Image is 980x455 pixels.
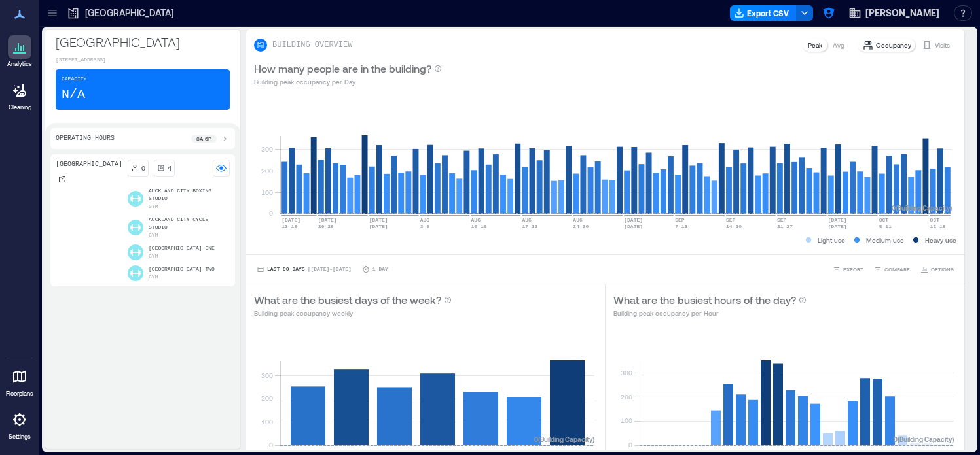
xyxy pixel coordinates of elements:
p: BUILDING OVERVIEW [272,40,352,50]
tspan: 300 [261,145,273,153]
tspan: 100 [261,418,273,426]
a: Floorplans [2,361,37,401]
text: [DATE] [507,448,526,454]
text: [DATE] [291,448,310,454]
text: 7-13 [675,224,687,229]
text: 17-23 [522,224,537,229]
a: Analytics [3,31,36,72]
a: Cleaning [3,75,36,115]
button: Last 90 Days |[DATE]-[DATE] [254,263,354,276]
p: Light use [818,235,845,245]
button: COMPARE [871,263,913,276]
p: Occupancy [876,40,911,50]
text: SEP [777,217,787,223]
tspan: 0 [269,209,273,217]
p: [STREET_ADDRESS] [56,56,230,64]
text: [DATE] [318,217,337,223]
button: EXPORT [830,263,866,276]
p: Peak [808,40,822,50]
p: What are the busiest days of the week? [254,292,441,308]
text: [DATE] [420,448,439,454]
p: [GEOGRAPHIC_DATA] [56,33,230,51]
span: COMPARE [884,265,910,273]
text: [DATE] [624,224,643,229]
tspan: 200 [261,394,273,402]
button: Export CSV [730,5,797,21]
text: AUG [471,217,481,223]
p: 8a - 6p [196,135,211,143]
tspan: 0 [628,441,632,448]
p: Medium use [866,235,904,245]
p: Heavy use [925,235,956,245]
tspan: 300 [261,371,273,379]
text: 20-26 [318,224,334,229]
text: 8am [748,448,758,454]
text: 21-27 [777,224,793,229]
p: Capacity [62,75,86,83]
p: Building peak occupancy per Hour [613,308,807,318]
tspan: 100 [621,416,632,424]
text: 4am [699,448,708,454]
text: 3-9 [420,224,430,229]
text: 10-16 [471,224,487,229]
text: 14-20 [726,224,742,229]
p: Gym [149,203,158,211]
p: N/A [62,86,85,104]
p: What are the busiest hours of the day? [613,292,796,308]
text: 13-19 [281,224,297,229]
tspan: 200 [621,393,632,401]
p: Gym [149,273,158,281]
p: Auckland City Cycle Studio [149,216,230,231]
span: OPTIONS [931,265,954,273]
tspan: 100 [261,188,273,196]
p: 1 Day [372,265,388,273]
text: SEP [726,217,736,223]
p: Gym [149,252,158,260]
text: [DATE] [624,217,643,223]
p: Cleaning [9,103,31,111]
text: [DATE] [550,448,569,454]
text: [DATE] [369,224,388,229]
span: [PERSON_NAME] [865,7,939,20]
p: Visits [935,40,950,50]
button: [PERSON_NAME] [844,3,943,24]
p: Building peak occupancy per Day [254,76,442,87]
p: [GEOGRAPHIC_DATA] One [149,244,215,252]
p: [GEOGRAPHIC_DATA] Two [149,265,215,273]
button: OPTIONS [918,263,956,276]
text: [DATE] [828,217,847,223]
text: 12-18 [930,224,946,229]
text: OCT [930,217,940,223]
text: OCT [879,217,889,223]
a: Settings [4,404,35,445]
p: [GEOGRAPHIC_DATA] [85,7,173,20]
p: Operating Hours [56,133,115,144]
text: 5-11 [879,224,892,229]
p: How many people are in the building? [254,61,431,76]
p: Floorplans [6,390,33,397]
text: 24-30 [573,224,589,229]
tspan: 300 [621,369,632,377]
text: [DATE] [377,448,396,454]
p: Settings [9,433,31,441]
text: SEP [675,217,685,223]
text: [DATE] [828,224,847,229]
text: AUG [573,217,583,223]
p: Avg [833,40,844,50]
p: 0 [141,163,145,173]
text: [DATE] [281,217,300,223]
tspan: 200 [261,167,273,175]
text: 4pm [848,448,858,454]
text: AUG [522,217,532,223]
p: Building peak occupancy weekly [254,308,452,318]
text: [DATE] [334,448,353,454]
text: [DATE] [369,217,388,223]
text: 8pm [898,448,907,454]
p: Gym [149,231,158,239]
text: 12am [649,448,661,454]
text: [DATE] [463,448,482,454]
p: Analytics [7,60,32,68]
span: EXPORT [843,265,863,273]
p: Auckland City Boxing Studio [149,187,230,203]
text: 12pm [798,448,810,454]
